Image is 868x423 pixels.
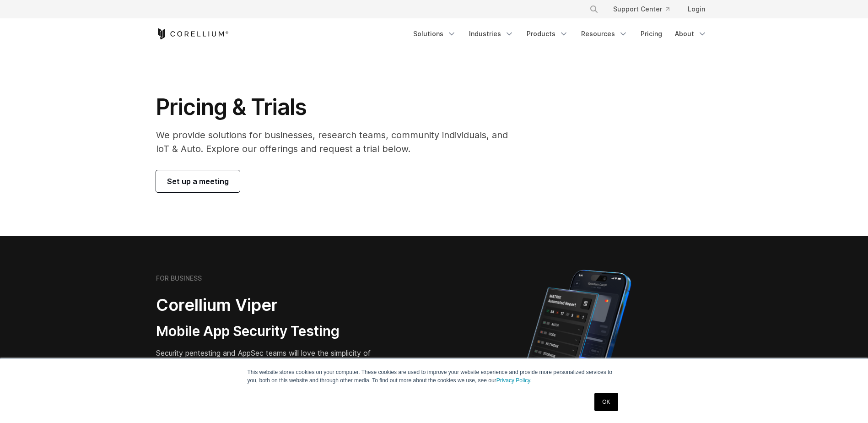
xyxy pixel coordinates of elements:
a: Corellium Home [156,28,229,39]
a: Set up a meeting [156,170,240,192]
h3: Mobile App Security Testing [156,323,390,340]
a: Login [680,1,712,17]
span: Set up a meeting [167,176,229,187]
div: Navigation Menu [578,1,712,17]
a: Privacy Policy. [496,377,532,384]
a: Products [521,26,574,42]
a: Industries [464,26,519,42]
a: Solutions [408,26,462,42]
h2: Corellium Viper [156,295,390,315]
a: Pricing [635,26,668,42]
p: We provide solutions for businesses, research teams, community individuals, and IoT & Auto. Explo... [156,128,521,156]
h6: FOR BUSINESS [156,274,202,282]
div: Navigation Menu [408,26,712,42]
a: About [669,26,712,42]
p: Security pentesting and AppSec teams will love the simplicity of automated report generation comb... [156,347,390,380]
a: Resources [576,26,633,42]
p: This website stores cookies on your computer. These cookies are used to improve your website expe... [248,368,621,385]
a: Support Center [606,1,677,17]
a: OK [594,393,618,411]
h1: Pricing & Trials [156,93,521,121]
button: Search [586,1,602,17]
